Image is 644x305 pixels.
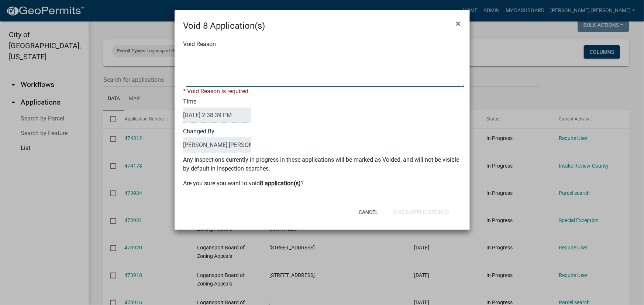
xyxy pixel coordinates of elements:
input: DateTime [183,108,251,123]
span: × [456,18,461,29]
div: * Void Reason is required. [183,87,461,96]
textarea: Void Reason [186,50,464,87]
label: Void Reason [183,41,216,47]
button: Close [450,13,467,34]
p: Are you sure you want to void ? [183,179,461,188]
p: Any inspections currently in progress in these applications will be marked as Voided, and will no... [183,155,461,173]
h4: Void 8 Application(s) [183,19,265,32]
label: Time [183,99,251,123]
button: Cancel [353,206,384,219]
label: Changed By [183,129,251,152]
input: BulkActionUser [183,137,251,152]
button: Void 8 Application(s) [387,206,455,219]
b: 8 application(s) [260,180,301,187]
